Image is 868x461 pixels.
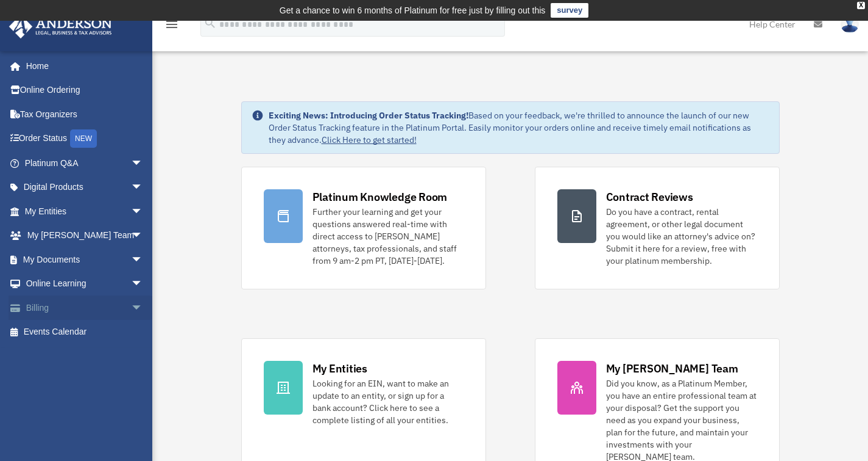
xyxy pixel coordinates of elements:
strong: Exciting News: Introducing Order Status Tracking! [269,110,468,121]
i: menu [164,17,179,32]
a: Order StatusNEW [9,126,161,151]
a: Online Learningarrow_drop_down [9,272,161,296]
div: Platinum Knowledge Room [312,189,448,205]
a: Billingarrow_drop_down [9,296,161,320]
div: Contract Reviews [606,189,693,205]
span: arrow_drop_down [131,199,155,224]
img: User Pic [841,15,859,33]
a: Click Here to get started! [322,134,417,145]
span: arrow_drop_down [131,175,155,200]
div: Further your learning and get your questions answered real-time with direct access to [PERSON_NAM... [312,206,464,267]
a: My Entitiesarrow_drop_down [9,199,161,223]
a: My [PERSON_NAME] Teamarrow_drop_down [9,223,161,248]
div: NEW [70,129,97,148]
a: Digital Productsarrow_drop_down [9,175,161,200]
span: arrow_drop_down [131,272,155,297]
a: My Documentsarrow_drop_down [9,247,161,272]
div: close [857,2,865,9]
i: search [203,16,217,30]
a: Tax Organizers [9,102,161,126]
a: Platinum Knowledge Room Further your learning and get your questions answered real-time with dire... [241,167,486,289]
a: Home [9,54,155,78]
div: My [PERSON_NAME] Team [606,361,738,376]
div: Do you have a contract, rental agreement, or other legal document you would like an attorney's ad... [606,206,757,267]
div: Looking for an EIN, want to make an update to an entity, or sign up for a bank account? Click her... [312,377,464,426]
span: arrow_drop_down [131,151,155,176]
a: Events Calendar [9,320,161,344]
a: Platinum Q&Aarrow_drop_down [9,151,161,175]
a: menu [164,21,179,32]
img: Anderson Advisors Platinum Portal [5,15,116,38]
span: arrow_drop_down [131,247,155,272]
a: survey [551,3,588,18]
a: Contract Reviews Do you have a contract, rental agreement, or other legal document you would like... [535,167,780,289]
div: Get a chance to win 6 months of Platinum for free just by filling out this [280,3,546,18]
span: arrow_drop_down [131,223,155,249]
div: Based on your feedback, we're thrilled to announce the launch of our new Order Status Tracking fe... [269,109,769,146]
div: My Entities [312,361,367,376]
a: Online Ordering [9,78,161,103]
span: arrow_drop_down [131,296,155,321]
